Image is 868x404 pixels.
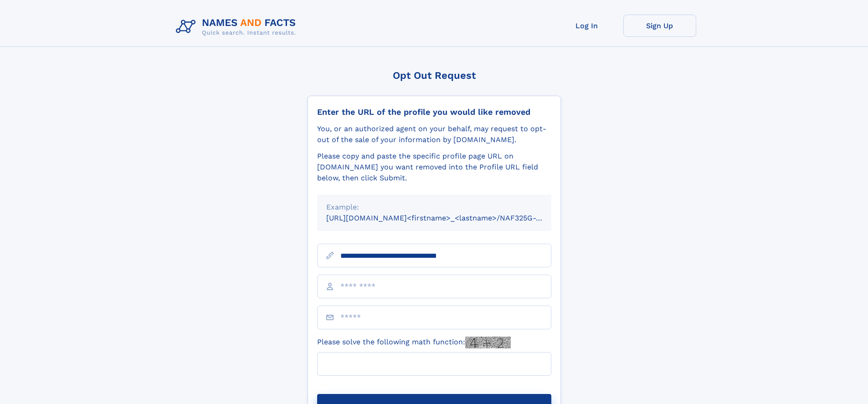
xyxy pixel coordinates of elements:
div: Example: [326,202,542,213]
img: Logo Names and Facts [172,15,303,39]
small: [URL][DOMAIN_NAME]<firstname>_<lastname>/NAF325G-xxxxxxxx [326,214,569,222]
div: Please copy and paste the specific profile page URL on [DOMAIN_NAME] you want removed into the Pr... [317,151,551,184]
a: Sign Up [623,15,696,37]
div: You, or an authorized agent on your behalf, may request to opt-out of the sale of your informatio... [317,123,551,145]
label: Please solve the following math function: [317,337,511,348]
div: Opt Out Request [308,70,561,81]
a: Log In [550,15,623,37]
div: Enter the URL of the profile you would like removed [317,107,551,117]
